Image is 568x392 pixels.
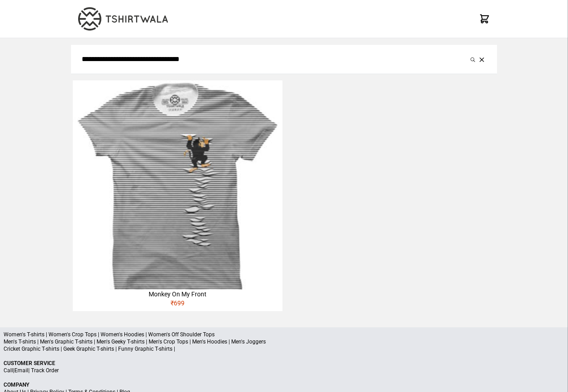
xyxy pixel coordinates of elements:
[4,338,564,345] p: Men's T-shirts | Men's Graphic T-shirts | Men's Geeky T-shirts | Men's Crop Tops | Men's Hoodies ...
[4,367,564,374] p: | |
[73,80,282,290] img: monkey-climbing-320x320.jpg
[73,290,282,299] div: Monkey On My Front
[14,367,28,374] a: Email
[73,299,282,311] div: ₹ 699
[31,367,59,374] a: Track Order
[73,80,282,311] a: Monkey On My Front₹699
[4,367,13,374] a: Call
[78,7,168,31] img: TW-LOGO-400-104.png
[4,381,564,388] p: Company
[468,54,477,65] button: Submit your search query.
[4,345,564,352] p: Cricket Graphic T-shirts | Geek Graphic T-shirts | Funny Graphic T-shirts |
[477,54,486,65] button: Clear the search query.
[4,331,564,338] p: Women's T-shirts | Women's Crop Tops | Women's Hoodies | Women's Off Shoulder Tops
[4,360,564,367] p: Customer Service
